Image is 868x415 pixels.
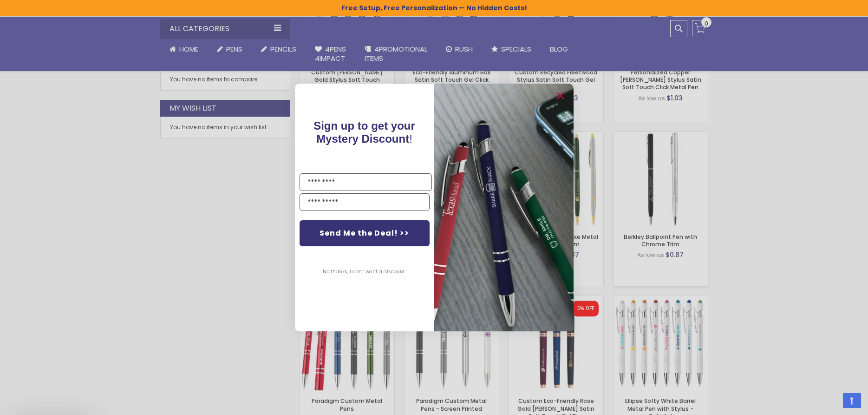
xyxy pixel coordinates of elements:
span: ! [313,119,415,145]
button: Close dialog [553,88,568,103]
span: Sign up to get your Mystery Discount [313,119,415,145]
button: No thanks, I don't want a discount. [318,260,411,283]
button: Send Me the Deal! >> [300,220,430,246]
img: pop-up-image [434,84,574,331]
